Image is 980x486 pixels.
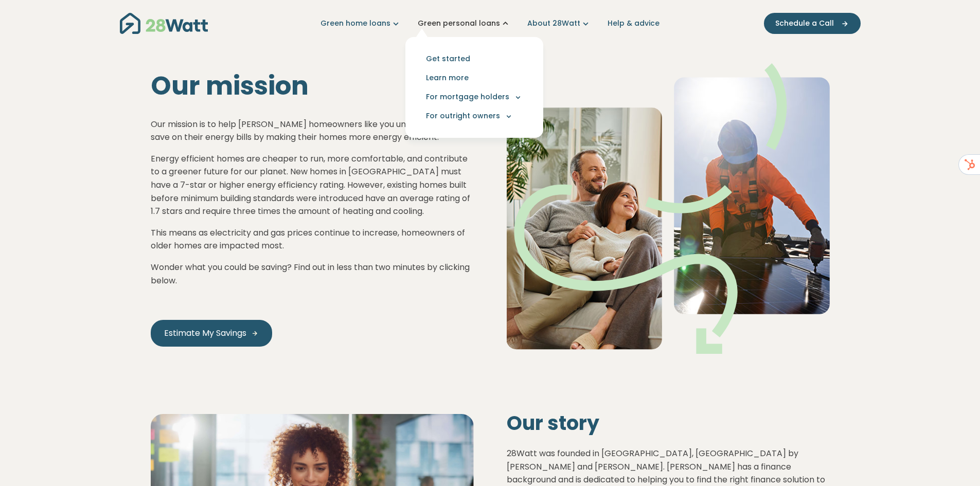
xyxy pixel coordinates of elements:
a: Green personal loans [418,18,511,29]
p: Wonder what you could be saving? Find out in less than two minutes by clicking below. [151,261,474,287]
img: 28Watt [120,13,208,34]
button: Schedule a Call [764,13,861,34]
a: Get started [414,49,535,68]
span: Schedule a Call [775,18,834,29]
h2: Our story [507,411,830,435]
h1: Our mission [151,70,474,101]
button: For mortgage holders [414,87,535,106]
a: About 28Watt [527,18,591,29]
a: Help & advice [608,18,660,29]
a: Estimate My Savings [151,320,272,347]
button: For outright owners [414,106,535,125]
a: Green home loans [320,18,401,29]
span: Estimate My Savings [164,327,246,339]
p: This means as electricity and gas prices continue to increase, homeowners of older homes are impa... [151,226,474,253]
nav: Main navigation [120,10,861,37]
iframe: Chat Widget [929,437,980,486]
p: Our mission is to help [PERSON_NAME] homeowners like you understand how to save on their energy b... [151,118,474,144]
p: Energy efficient homes are cheaper to run, more comfortable, and contribute to a greener future f... [151,152,474,218]
a: Learn more [414,68,535,87]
